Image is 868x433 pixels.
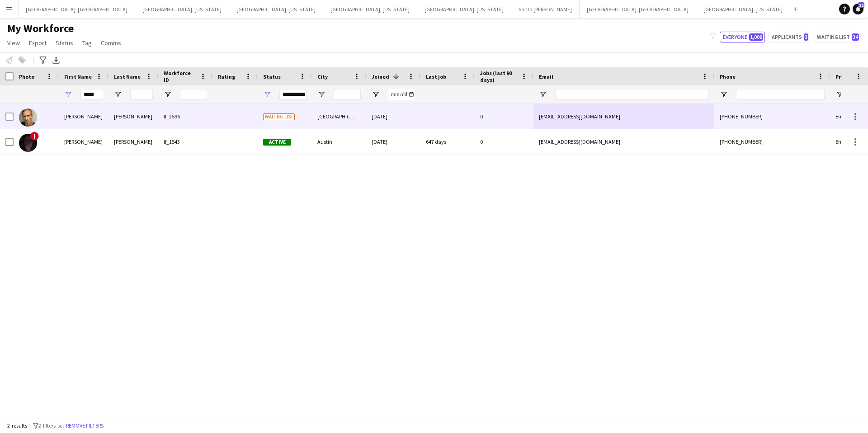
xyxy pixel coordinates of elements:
[19,108,37,127] img: James Scott Strozier
[59,104,108,129] div: [PERSON_NAME]
[19,0,135,18] button: [GEOGRAPHIC_DATA], [GEOGRAPHIC_DATA]
[97,37,125,49] a: Comms
[164,90,172,99] button: Open Filter Menu
[366,129,420,154] div: [DATE]
[312,129,366,154] div: Austin
[25,37,50,49] a: Export
[114,73,141,80] span: Last Name
[852,33,859,41] span: 34
[180,89,207,100] input: Workforce ID Filter Input
[334,89,361,100] input: City Filter Input
[696,0,790,18] button: [GEOGRAPHIC_DATA], [US_STATE]
[835,90,844,99] button: Open Filter Menu
[858,2,864,8] span: 22
[82,39,92,47] span: Tag
[218,73,235,80] span: Rating
[64,421,105,431] button: Remove filters
[79,37,95,49] a: Tag
[19,73,34,80] span: Photo
[480,70,517,83] span: Jobs (last 90 days)
[263,73,281,80] span: Status
[714,104,830,129] div: [PHONE_NUMBER]
[533,129,714,154] div: [EMAIL_ADDRESS][DOMAIN_NAME]
[229,0,323,18] button: [GEOGRAPHIC_DATA], [US_STATE]
[736,89,825,100] input: Phone Filter Input
[114,90,122,99] button: Open Filter Menu
[7,22,74,35] span: My Workforce
[29,39,47,47] span: Export
[312,104,366,129] div: [GEOGRAPHIC_DATA]
[317,73,328,80] span: City
[30,132,39,141] span: !
[158,129,212,154] div: lf_1543
[130,89,153,100] input: Last Name Filter Input
[108,104,158,129] div: [PERSON_NAME]
[101,39,121,47] span: Comms
[51,55,61,66] app-action-btn: Export XLSX
[804,33,808,41] span: 3
[263,113,295,120] span: Waiting list
[108,129,158,154] div: [PERSON_NAME]
[80,89,103,100] input: First Name Filter Input
[720,90,728,99] button: Open Filter Menu
[38,422,64,429] span: 2 filters set
[720,73,736,80] span: Phone
[511,0,580,18] button: Santa [PERSON_NAME]
[580,0,696,18] button: [GEOGRAPHIC_DATA], [GEOGRAPHIC_DATA]
[135,0,229,18] button: [GEOGRAPHIC_DATA], [US_STATE]
[714,129,830,154] div: [PHONE_NUMBER]
[158,104,212,129] div: lf_2596
[417,0,511,18] button: [GEOGRAPHIC_DATA], [US_STATE]
[59,129,108,154] div: [PERSON_NAME]
[7,39,20,47] span: View
[52,37,77,49] a: Status
[426,73,446,80] span: Last job
[835,73,854,80] span: Profile
[366,104,420,129] div: [DATE]
[164,70,196,83] span: Workforce ID
[388,89,415,100] input: Joined Filter Input
[533,104,714,129] div: [EMAIL_ADDRESS][DOMAIN_NAME]
[263,139,291,146] span: Active
[539,90,547,99] button: Open Filter Menu
[263,90,271,99] button: Open Filter Menu
[64,90,72,99] button: Open Filter Menu
[372,73,389,80] span: Joined
[853,4,863,14] a: 22
[317,90,325,99] button: Open Filter Menu
[64,73,92,80] span: First Name
[19,134,37,152] img: Scott Martain
[323,0,417,18] button: [GEOGRAPHIC_DATA], [US_STATE]
[4,37,24,49] a: View
[38,55,48,66] app-action-btn: Advanced filters
[814,32,861,42] button: Waiting list34
[475,104,533,129] div: 0
[555,89,709,100] input: Email Filter Input
[539,73,553,80] span: Email
[372,90,380,99] button: Open Filter Menu
[56,39,73,47] span: Status
[769,32,810,42] button: Applicants3
[749,33,763,41] span: 1,008
[420,129,475,154] div: 647 days
[720,32,765,42] button: Everyone1,008
[475,129,533,154] div: 0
